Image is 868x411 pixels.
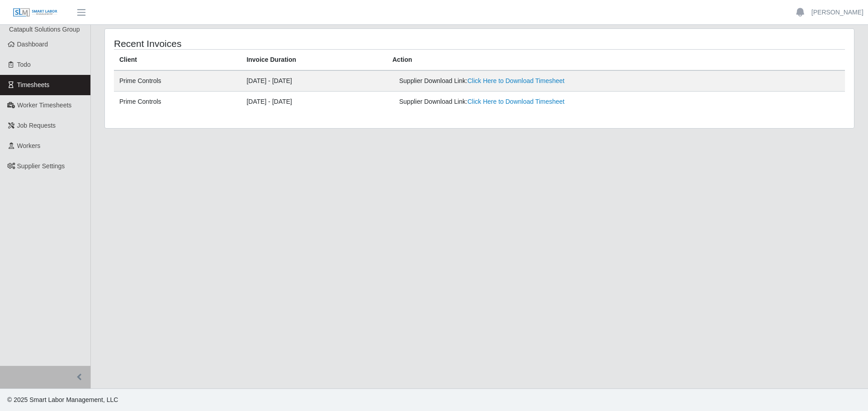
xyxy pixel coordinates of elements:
span: Job Requests [17,122,56,129]
img: SLM Logo [13,8,58,18]
a: [PERSON_NAME] [811,8,863,17]
span: Supplier Settings [17,162,65,170]
th: Action [387,50,845,71]
td: Prime Controls [114,92,241,112]
a: Click Here to Download Timesheet [467,77,565,84]
th: Invoice Duration [241,50,387,71]
span: Worker Timesheets [17,102,71,109]
td: [DATE] - [DATE] [241,70,387,92]
td: [DATE] - [DATE] [241,92,387,112]
span: Dashboard [17,41,48,48]
span: Workers [17,142,41,149]
span: Todo [17,61,31,68]
div: Supplier Download Link: [399,76,684,86]
th: Client [114,50,241,71]
a: Click Here to Download Timesheet [467,98,565,105]
div: Supplier Download Link: [399,97,684,106]
span: Timesheets [17,81,50,88]
span: Catapult Solutions Group [9,26,80,33]
h4: Recent Invoices [114,38,410,49]
td: Prime Controls [114,70,241,92]
span: © 2025 Smart Labor Management, LLC [7,396,118,403]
